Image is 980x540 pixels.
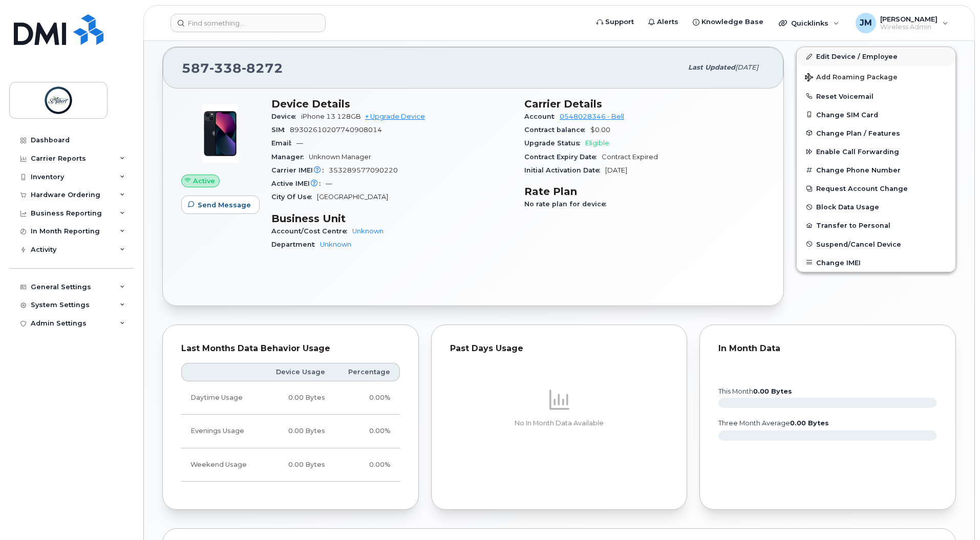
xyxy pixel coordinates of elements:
a: 0548028346 - Bell [560,113,624,120]
a: Alerts [641,12,686,32]
a: Support [589,12,641,32]
a: Unknown [352,227,384,235]
div: In Month Data [718,343,937,354]
td: 0.00 Bytes [262,448,334,482]
span: [GEOGRAPHIC_DATA] [317,193,388,201]
text: three month average [718,419,829,427]
button: Change IMEI [797,253,955,272]
span: Suspend/Cancel Device [816,240,901,248]
span: Contract Expired [602,153,658,161]
span: Email [271,139,296,147]
span: JM [860,17,872,29]
td: 0.00 Bytes [262,381,334,415]
span: Carrier IMEI [271,166,329,174]
td: 0.00% [334,381,400,415]
span: Add Roaming Package [805,73,898,83]
td: Evenings Usage [181,415,262,448]
button: Transfer to Personal [797,216,955,234]
span: [PERSON_NAME] [880,15,938,23]
text: this month [718,387,792,395]
td: 0.00% [334,448,400,482]
tspan: 0.00 Bytes [790,419,829,427]
h3: Carrier Details [524,98,765,110]
span: SIM [271,126,290,134]
span: Enable Call Forwarding [816,148,899,156]
tr: Friday from 6:00pm to Monday 8:00am [181,448,400,482]
span: — [326,180,332,187]
span: Active [193,176,215,186]
span: Upgrade Status [524,139,585,147]
span: Department [271,241,320,248]
span: No rate plan for device [524,200,611,208]
span: Contract balance [524,126,590,134]
button: Send Message [181,196,260,214]
tspan: 0.00 Bytes [753,387,792,395]
span: Device [271,113,301,120]
a: Knowledge Base [686,12,771,32]
span: Initial Activation Date [524,166,605,174]
span: $0.00 [590,126,610,134]
button: Change Plan / Features [797,124,955,142]
span: Send Message [198,200,251,210]
button: Request Account Change [797,179,955,198]
td: Weekend Usage [181,448,262,482]
button: Block Data Usage [797,198,955,216]
span: Wireless Admin [880,23,938,31]
span: Eligible [585,139,609,147]
button: Reset Voicemail [797,87,955,105]
button: Suspend/Cancel Device [797,235,955,253]
input: Find something... [171,14,326,32]
th: Device Usage [262,363,334,381]
div: Past Days Usage [450,343,669,354]
span: [DATE] [735,63,758,71]
td: Daytime Usage [181,381,262,415]
span: City Of Use [271,193,317,201]
span: Support [605,17,634,27]
span: 89302610207740908014 [290,126,382,134]
span: 8272 [242,60,283,76]
a: + Upgrade Device [365,113,425,120]
span: Contract Expiry Date [524,153,602,161]
span: 587 [182,60,283,76]
span: Quicklinks [791,19,828,27]
span: Unknown Manager [309,153,371,161]
span: Manager [271,153,309,161]
tr: Weekdays from 6:00pm to 8:00am [181,415,400,448]
span: Change Plan / Features [816,129,900,137]
th: Percentage [334,363,400,381]
span: [DATE] [605,166,627,174]
h3: Business Unit [271,212,512,225]
span: 338 [209,60,242,76]
span: Account [524,113,560,120]
div: Last Months Data Behavior Usage [181,343,400,354]
span: — [296,139,303,147]
td: 0.00 Bytes [262,415,334,448]
button: Add Roaming Package [797,66,955,87]
h3: Rate Plan [524,185,765,198]
div: Jayden Melnychuk [848,13,955,33]
span: Knowledge Base [701,17,763,27]
span: iPhone 13 128GB [301,113,361,120]
span: 353289577090220 [329,166,398,174]
button: Enable Call Forwarding [797,142,955,161]
span: Alerts [657,17,678,27]
p: No In Month Data Available [450,419,669,428]
a: Unknown [320,241,351,248]
div: Quicklinks [772,13,846,33]
span: Account/Cost Centre [271,227,352,235]
td: 0.00% [334,415,400,448]
span: Active IMEI [271,180,326,187]
button: Change SIM Card [797,105,955,124]
span: Last updated [688,63,735,71]
h3: Device Details [271,98,512,110]
button: Change Phone Number [797,161,955,179]
img: image20231002-3703462-1ig824h.jpeg [189,103,251,164]
a: Edit Device / Employee [797,47,955,66]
